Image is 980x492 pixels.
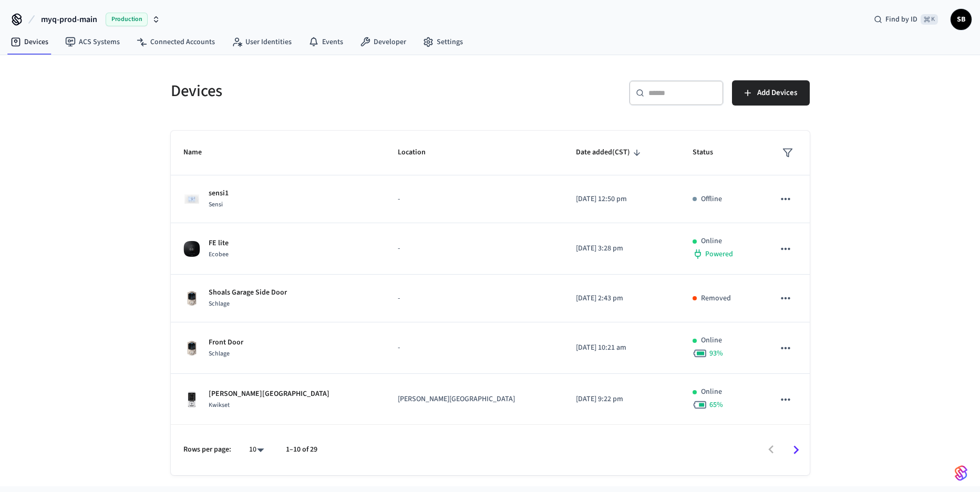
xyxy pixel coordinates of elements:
[183,290,200,307] img: Schlage Sense Smart Deadbolt with Camelot Trim, Front
[171,80,484,102] h5: Devices
[415,33,471,51] a: Settings
[576,342,667,353] p: [DATE] 10:21 am
[705,249,733,259] span: Powered
[398,194,551,205] p: -
[183,240,200,257] img: ecobee_lite_3
[398,243,551,254] p: -
[701,194,722,205] p: Offline
[41,13,97,26] span: myq-prod-main
[865,10,946,29] div: Find by ID⌘ K
[183,191,200,207] img: Sensi Smart Thermostat (White)
[398,293,551,304] p: -
[183,444,231,455] p: Rows per page:
[701,293,731,304] p: Removed
[106,13,148,26] span: Production
[183,144,215,161] span: Name
[209,188,229,199] p: sensi1
[955,465,967,481] img: SeamLogoGradient.69752ec5.svg
[921,14,938,25] span: ⌘ K
[2,33,57,51] a: Devices
[576,194,667,205] p: [DATE] 12:50 pm
[398,394,551,405] p: [PERSON_NAME][GEOGRAPHIC_DATA]
[398,144,439,161] span: Location
[244,442,269,457] div: 10
[576,293,667,304] p: [DATE] 2:43 pm
[701,236,722,247] p: Online
[701,335,722,346] p: Online
[209,250,229,259] span: Ecobee
[209,337,243,348] p: Front Door
[398,342,551,353] p: -
[57,33,128,51] a: ACS Systems
[209,287,287,298] p: Shoals Garage Side Door
[209,389,329,400] p: [PERSON_NAME][GEOGRAPHIC_DATA]
[701,386,722,397] p: Online
[951,9,972,30] button: SB
[352,33,415,51] a: Developer
[183,340,200,357] img: Schlage Sense Smart Deadbolt with Camelot Trim, Front
[757,86,797,100] span: Add Devices
[209,238,229,249] p: FE lite
[209,299,230,308] span: Schlage
[952,10,971,29] span: SB
[286,444,317,455] p: 1–10 of 29
[183,391,200,408] img: Kwikset Halo Touchscreen Wifi Enabled Smart Lock, Polished Chrome, Front
[732,80,810,106] button: Add Devices
[300,33,352,51] a: Events
[576,394,667,405] p: [DATE] 9:22 pm
[209,200,223,209] span: Sensi
[223,33,300,51] a: User Identities
[209,401,230,410] span: Kwikset
[209,349,230,358] span: Schlage
[128,33,223,51] a: Connected Accounts
[783,437,808,462] button: Go to next page
[576,243,667,254] p: [DATE] 3:28 pm
[709,348,723,359] span: 93 %
[709,400,723,410] span: 65 %
[576,144,644,161] span: Date added(CST)
[693,144,727,161] span: Status
[885,14,917,25] span: Find by ID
